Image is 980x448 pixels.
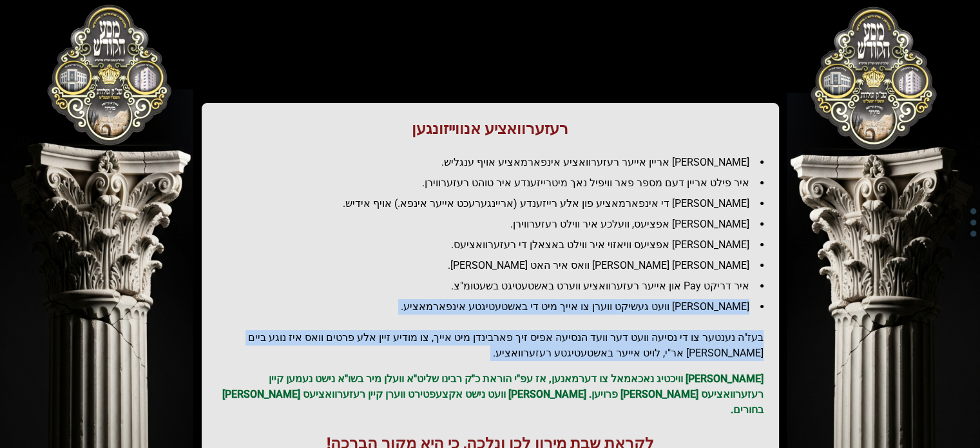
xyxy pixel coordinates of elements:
h1: רעזערוואציע אנווייזונגען [217,119,764,139]
li: [PERSON_NAME] אפציעס, וועלכע איר ווילט רעזערווירן. [227,217,764,232]
li: [PERSON_NAME] אריין אייער רעזערוואציע אינפארמאציע אויף ענגליש. [227,155,764,170]
h2: בעז"ה נענטער צו די נסיעה וועט דער וועד הנסיעה אפיס זיך פארבינדן מיט אייך, צו מודיע זיין אלע פרטים... [217,330,764,361]
li: איר פילט אריין דעם מספר פאר וויפיל נאך מיטרייזענדע איר טוהט רעזערווירן. [227,175,764,191]
li: [PERSON_NAME] אפציעס וויאזוי איר ווילט באצאלן די רעזערוואציעס. [227,237,764,253]
li: [PERSON_NAME] וועט געשיקט ווערן צו אייך מיט די באשטעטיגטע אינפארמאציע. [227,299,764,315]
li: [PERSON_NAME] די אינפארמאציע פון אלע רייזענדע (אריינגערעכט אייער אינפא.) אויף אידיש. [227,196,764,211]
li: [PERSON_NAME] [PERSON_NAME] וואס איר האט [PERSON_NAME]. [227,258,764,273]
p: [PERSON_NAME] וויכטיג נאכאמאל צו דערמאנען, אז עפ"י הוראת כ"ק רבינו שליט"א וועלן מיר בשו"א נישט נע... [217,371,764,418]
li: איר דריקט Pay און אייער רעזערוואציע ווערט באשטעטיגט בשעטומ"צ. [227,278,764,294]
